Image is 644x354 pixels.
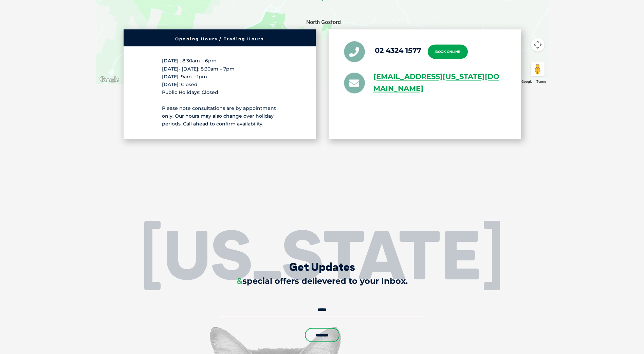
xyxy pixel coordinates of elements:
[162,57,277,97] p: [DATE] : 8:30am – 6pm [DATE]- [DATE]: 8:30am – 7pm [DATE]: 9am – 1pm [DATE]: Closed Public Holida...
[428,45,468,59] a: Book Online
[631,31,638,38] button: Search
[127,37,312,41] h6: Opening Hours / Trading Hours
[373,71,505,95] a: [EMAIL_ADDRESS][US_STATE][DOMAIN_NAME]
[375,46,421,55] a: 02 4324 1577
[162,104,277,128] p: Please note consultations are by appointment only. Our hours may also change over holiday periods...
